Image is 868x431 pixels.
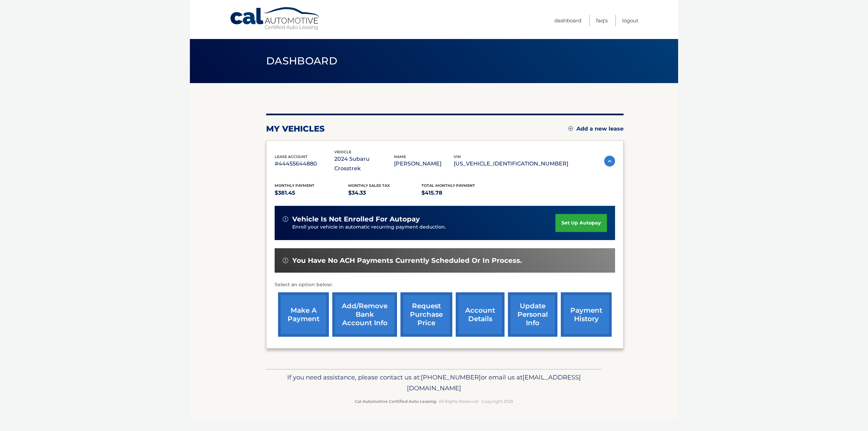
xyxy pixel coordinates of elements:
p: $381.45 [275,188,348,198]
span: Total Monthly Payment [421,183,475,188]
h2: my vehicles [266,124,325,134]
a: make a payment [278,292,329,337]
img: alert-white.svg [283,258,288,263]
span: vehicle is not enrolled for autopay [292,215,420,223]
span: [PHONE_NUMBER] [421,373,481,381]
img: accordion-active.svg [604,156,615,166]
p: - All Rights Reserved - Copyright 2025 [271,398,597,405]
span: vin [454,154,461,159]
p: Enroll your vehicle in automatic recurring payment deduction. [292,223,555,231]
a: payment history [561,292,612,337]
a: Logout [622,15,638,26]
span: lease account [275,154,308,159]
span: Monthly Payment [275,183,314,188]
p: [US_VEHICLE_IDENTIFICATION_NUMBER] [454,159,568,169]
img: add.svg [568,126,573,131]
a: update personal info [508,292,557,337]
a: Cal Automotive [230,7,321,31]
a: set up autopay [555,214,607,232]
span: [EMAIL_ADDRESS][DOMAIN_NAME] [407,373,581,392]
p: $415.78 [421,188,495,198]
p: 2024 Subaru Crosstrek [334,154,394,173]
a: Add a new lease [568,125,624,132]
a: FAQ's [596,15,608,26]
img: alert-white.svg [283,216,288,222]
span: Dashboard [266,55,337,67]
p: Select an option below: [275,281,615,289]
span: name [394,154,406,159]
a: Dashboard [554,15,581,26]
span: Monthly sales Tax [348,183,390,188]
a: account details [456,292,505,337]
strong: Cal Automotive Certified Auto Leasing [355,399,436,404]
span: vehicle [334,150,351,154]
p: If you need assistance, please contact us at: or email us at [271,372,597,394]
a: Add/Remove bank account info [332,292,397,337]
p: #44455644880 [275,159,334,169]
a: request purchase price [400,292,452,337]
span: You have no ACH payments currently scheduled or in process. [292,256,522,265]
p: [PERSON_NAME] [394,159,454,169]
p: $34.33 [348,188,422,198]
